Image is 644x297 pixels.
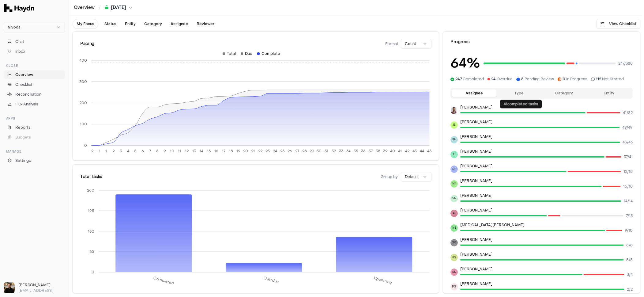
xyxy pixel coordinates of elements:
[4,282,15,293] img: Ole Heine
[369,149,373,154] tspan: 37
[257,51,280,56] div: Complete
[4,22,65,32] button: Nivoda
[460,223,633,227] p: [MEDICAL_DATA][PERSON_NAME]
[15,82,32,87] span: Checklist
[141,19,166,29] button: Category
[15,49,25,54] span: Inbox
[491,77,513,82] span: Overdue
[450,268,458,276] span: SK
[626,213,633,218] span: 7 / 13
[450,254,458,261] span: KV
[121,19,139,29] button: Entity
[98,4,102,10] span: /
[450,195,458,202] span: VN
[263,276,280,284] tspan: Overdue
[15,101,38,107] span: Flux Analysis
[8,25,21,30] span: Nivoda
[4,156,65,165] a: Settings
[4,61,65,70] div: Close
[185,149,189,154] tspan: 12
[460,164,633,169] p: [PERSON_NAME]
[4,70,65,79] a: Overview
[15,72,33,78] span: Overview
[243,149,248,154] tspan: 20
[4,4,34,12] img: Haydn Logo
[89,249,94,254] tspan: 65
[626,243,633,248] span: 8 / 8
[88,208,94,213] tspan: 195
[381,174,398,179] span: Group by:
[460,281,633,286] p: [PERSON_NAME]
[618,61,633,66] span: 247 / 388
[125,21,136,26] span: Entity
[153,276,175,286] tspan: Completed
[339,149,344,154] tspan: 33
[385,41,398,46] span: Format
[97,149,100,154] tspan: -1
[625,228,633,233] span: 9 / 10
[144,21,162,26] span: Category
[80,41,94,47] div: Pacing
[361,149,366,154] tspan: 36
[193,149,196,154] tspan: 13
[383,149,388,154] tspan: 39
[73,19,98,29] button: My Focus
[563,77,587,82] span: In Progress
[69,5,137,11] nav: breadcrumb
[310,149,314,154] tspan: 29
[455,77,484,82] span: Completed
[460,267,633,272] p: [PERSON_NAME]
[15,39,24,44] span: Chat
[623,169,633,174] span: 12 / 18
[222,149,225,154] tspan: 17
[178,149,181,154] tspan: 11
[627,272,633,277] span: 3 / 4
[450,136,458,143] span: BH
[4,47,65,56] button: Inbox
[624,199,633,204] span: 14 / 14
[460,208,633,213] p: [PERSON_NAME]
[105,149,107,154] tspan: 1
[405,149,410,154] tspan: 42
[347,149,351,154] tspan: 34
[450,210,458,217] span: AF
[236,149,240,154] tspan: 19
[127,149,129,154] tspan: 4
[450,166,458,173] span: DP
[4,37,65,46] button: Chat
[229,149,233,154] tspan: 18
[4,147,65,156] div: Manage
[193,19,218,29] button: Reviewer
[241,51,252,56] div: Due
[84,143,87,148] tspan: 0
[450,180,458,188] span: NK
[427,149,432,154] tspan: 45
[626,257,633,262] span: 5 / 5
[325,149,329,154] tspan: 31
[450,224,458,232] span: NS
[112,149,115,154] tspan: 2
[460,237,633,242] p: [PERSON_NAME]
[251,149,255,154] tspan: 21
[149,149,151,154] tspan: 7
[273,149,277,154] tspan: 24
[623,184,633,189] span: 16 / 18
[4,80,65,89] a: Checklist
[214,149,218,154] tspan: 16
[15,135,31,140] span: Budgets
[104,21,116,26] span: Status
[170,149,175,154] tspan: 10
[450,283,458,291] span: PG
[623,110,633,115] span: 41 / 52
[15,92,41,97] span: Reconciliation
[376,149,380,154] tspan: 38
[105,5,132,11] button: [DATE]
[332,149,336,154] tspan: 32
[491,77,496,82] span: 24
[120,149,122,154] tspan: 3
[596,77,601,82] span: 112
[79,101,87,105] tspan: 200
[167,19,192,29] button: Assignee
[354,149,358,154] tspan: 35
[521,77,524,82] span: 5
